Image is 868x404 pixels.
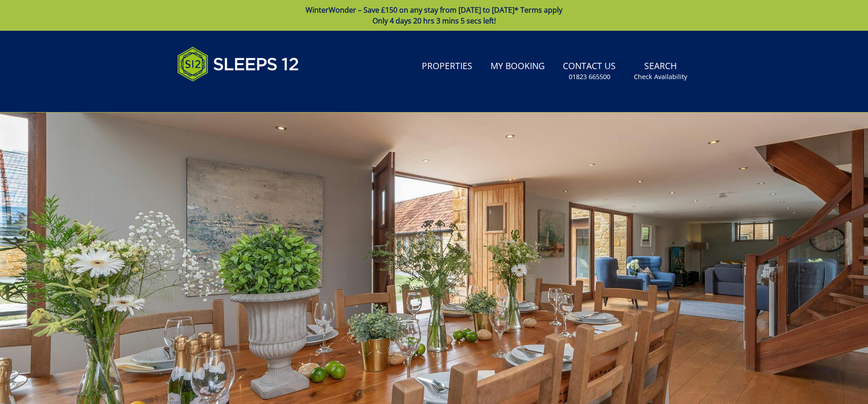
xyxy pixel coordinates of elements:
[487,56,548,77] a: My Booking
[630,56,691,86] a: SearchCheck Availability
[418,56,476,77] a: Properties
[177,42,299,87] img: Sleeps 12
[373,16,496,26] span: Only 4 days 20 hrs 3 mins 5 secs left!
[173,92,268,100] iframe: Customer reviews powered by Trustpilot
[569,72,610,81] small: 01823 665500
[634,72,687,81] small: Check Availability
[559,56,619,86] a: Contact Us01823 665500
